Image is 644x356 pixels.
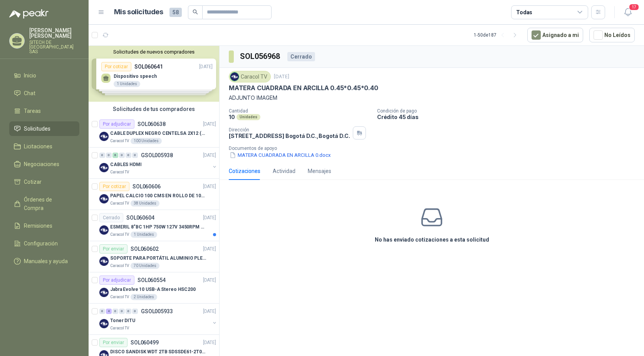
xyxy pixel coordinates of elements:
[9,9,49,18] img: Logo peakr
[203,245,216,253] p: [DATE]
[240,50,281,62] h3: SOL056968
[89,116,219,148] a: Por adjudicarSOL060638[DATE] Company LogoCABLE DUPLEX NEGRO CENTELSA 2X12 (COLOR NEGRO)Caracol TV...
[203,339,216,346] p: [DATE]
[92,49,216,55] button: Solicitudes de nuevos compradores
[169,8,182,17] span: 58
[99,275,134,285] div: Por adjudicar
[141,309,173,314] p: GSOL005933
[9,254,79,269] a: Manuales y ayuda
[24,178,42,186] span: Cotizar
[89,46,219,102] div: Solicitudes de nuevos compradoresPor cotizarSOL060641[DATE] Dispositivo speech1 UnidadesPor cotiz...
[99,194,109,203] img: Company Logo
[236,114,260,120] div: Unidades
[203,308,216,315] p: [DATE]
[99,288,109,297] img: Company Logo
[99,257,109,266] img: Company Logo
[375,235,489,244] h3: No has enviado cotizaciones a esta solicitud
[203,121,216,128] p: [DATE]
[99,182,129,191] div: Por cotizar
[99,338,127,347] div: Por enviar
[110,138,129,144] p: Caracol TV
[29,28,79,39] p: [PERSON_NAME] [PERSON_NAME]
[193,9,198,15] span: search
[9,121,79,136] a: Solicitudes
[131,138,162,144] div: 100 Unidades
[229,108,371,114] p: Cantidad
[99,119,134,129] div: Por adjudicar
[24,107,41,115] span: Tareas
[229,133,350,139] p: [STREET_ADDRESS] Bogotá D.C. , Bogotá D.C.
[110,232,129,238] p: Caracol TV
[110,200,129,207] p: Caracol TV
[114,7,163,18] h1: Mis solicitudes
[99,151,218,175] a: 0 0 6 0 0 0 GSOL005938[DATE] Company LogoCABLES HDMICaracol TV
[89,102,219,116] div: Solicitudes de tus compradores
[119,309,125,314] div: 0
[24,195,72,212] span: Órdenes de Compra
[308,167,331,175] div: Mensajes
[24,89,35,97] span: Chat
[110,169,129,175] p: Caracol TV
[229,114,235,120] p: 10
[29,40,79,54] p: SITECH DE [GEOGRAPHIC_DATA] SAS
[106,153,112,158] div: 0
[110,325,129,331] p: Caracol TV
[119,153,125,158] div: 0
[99,213,123,222] div: Cerrado
[99,319,109,328] img: Company Logo
[110,255,206,262] p: SOPORTE PARA PORTÁTIL ALUMINIO PLEGABLE VTA
[9,139,79,154] a: Licitaciones
[99,132,109,141] img: Company Logo
[474,29,521,41] div: 1 - 50 de 187
[229,84,378,92] p: MATERA CUADRADA EN ARCILLA 0.45*0.45*0.40
[9,175,79,189] a: Cotizar
[132,309,138,314] div: 0
[106,309,112,314] div: 4
[99,307,218,331] a: 0 4 0 0 0 0 GSOL005933[DATE] Company LogoToner DITUCaracol TV
[629,3,639,11] span: 17
[138,277,166,283] p: SOL060554
[24,124,50,133] span: Solicitudes
[126,309,131,314] div: 0
[131,294,157,300] div: 2 Unidades
[126,215,154,220] p: SOL060604
[287,52,315,61] div: Cerrado
[230,72,239,81] img: Company Logo
[132,153,138,158] div: 0
[621,5,635,19] button: 17
[110,161,142,168] p: CABLES HDMI
[527,28,583,42] button: Asignado a mi
[9,104,79,118] a: Tareas
[99,309,105,314] div: 0
[24,239,58,248] span: Configuración
[89,210,219,241] a: CerradoSOL060604[DATE] Company LogoESMERIL 8"BC 1HP 750W 127V 3450RPM URREACaracol TV1 Unidades
[110,317,135,324] p: Toner DITU
[89,241,219,272] a: Por enviarSOL060602[DATE] Company LogoSOPORTE PARA PORTÁTIL ALUMINIO PLEGABLE VTACaracol TV70 Uni...
[377,114,641,120] p: Crédito 45 días
[229,151,332,159] button: MATERA CUADRADA EN ARCILLA 0.docx
[131,340,159,345] p: SOL060499
[99,244,127,254] div: Por enviar
[229,167,260,175] div: Cotizaciones
[99,163,109,172] img: Company Logo
[131,232,157,238] div: 1 Unidades
[110,263,129,269] p: Caracol TV
[229,71,271,82] div: Caracol TV
[89,179,219,210] a: Por cotizarSOL060606[DATE] Company LogoPAPEL CALCIO 100 CMS EN ROLLO DE 100 GRCaracol TV38 Unidades
[377,108,641,114] p: Condición de pago
[274,73,289,81] p: [DATE]
[203,152,216,159] p: [DATE]
[203,277,216,284] p: [DATE]
[112,309,118,314] div: 0
[273,167,295,175] div: Actividad
[112,153,118,158] div: 6
[516,8,532,17] div: Todas
[138,121,166,127] p: SOL060638
[110,223,206,231] p: ESMERIL 8"BC 1HP 750W 127V 3450RPM URREA
[203,214,216,222] p: [DATE]
[110,192,206,200] p: PAPEL CALCIO 100 CMS EN ROLLO DE 100 GR
[132,184,161,189] p: SOL060606
[24,257,68,265] span: Manuales y ayuda
[9,86,79,101] a: Chat
[24,71,36,80] span: Inicio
